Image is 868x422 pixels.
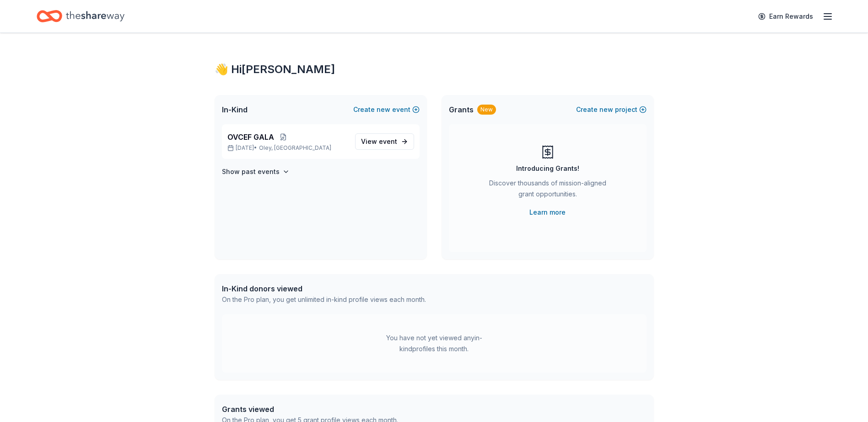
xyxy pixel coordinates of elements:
[599,104,613,115] span: new
[215,62,654,77] div: 👋 Hi [PERSON_NAME]
[377,332,491,354] div: You have not yet viewed any in-kind profiles this month.
[576,104,647,115] button: Createnewproject
[753,8,819,25] a: Earn Rewards
[361,136,397,147] span: View
[353,104,420,115] button: Createnewevent
[259,144,331,152] span: Oley, [GEOGRAPHIC_DATA]
[227,144,348,152] p: [DATE] •
[222,283,426,294] div: In-Kind donors viewed
[477,105,496,115] div: New
[449,104,474,115] span: Grants
[222,166,280,177] h4: Show past events
[222,104,248,115] span: In-Kind
[222,404,398,415] div: Grants viewed
[37,5,124,27] a: Home
[379,137,397,145] span: event
[222,294,426,305] div: On the Pro plan, you get unlimited in-kind profile views each month.
[529,207,566,218] a: Learn more
[227,132,274,142] span: OVCEF GALA
[355,133,414,150] a: View event
[222,166,290,177] button: Show past events
[516,163,579,174] div: Introducing Grants!
[377,104,390,115] span: new
[485,178,610,203] div: Discover thousands of mission-aligned grant opportunities.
